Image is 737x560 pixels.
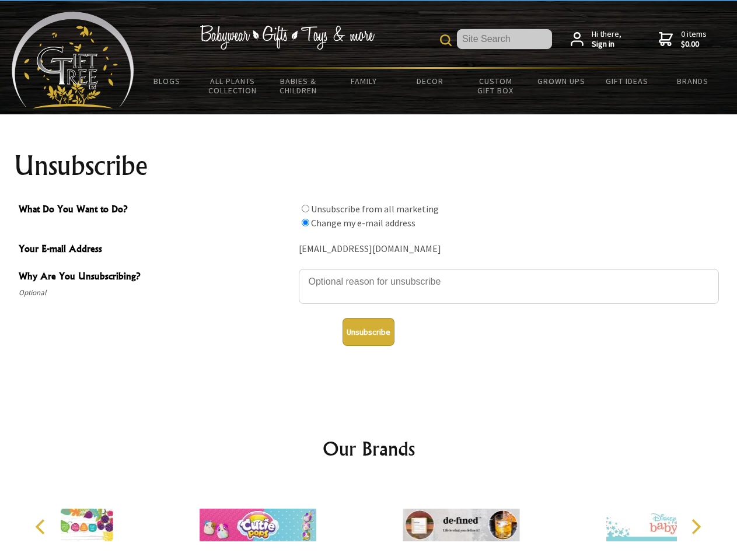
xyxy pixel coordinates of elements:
[457,29,552,49] input: Site Search
[29,514,55,540] button: Previous
[19,202,293,219] span: What Do You Want to Do?
[681,39,707,50] strong: $0.00
[311,203,439,215] label: Unsubscribe from all marketing
[299,269,719,304] textarea: Why Are You Unsubscribing?
[331,69,397,93] a: Family
[200,69,266,103] a: All Plants Collection
[299,240,719,258] div: [EMAIL_ADDRESS][DOMAIN_NAME]
[343,318,394,346] button: Unsubscribe
[660,69,726,93] a: Brands
[266,69,331,103] a: Babies & Children
[19,269,293,286] span: Why Are You Unsubscribing?
[12,12,134,108] img: Babyware - Gifts - Toys and more...
[311,217,415,229] label: Change my e-mail address
[19,286,293,300] span: Optional
[592,29,621,50] span: Hi there,
[571,29,621,50] a: Hi there,Sign in
[397,69,463,93] a: Decor
[594,69,660,93] a: Gift Ideas
[302,205,309,212] input: What Do You Want to Do?
[592,39,621,50] strong: Sign in
[302,219,309,226] input: What Do You Want to Do?
[23,435,714,463] h2: Our Brands
[463,69,529,103] a: Custom Gift Box
[440,34,452,46] img: product search
[14,152,724,180] h1: Unsubscribe
[19,242,293,258] span: Your E-mail Address
[528,69,594,93] a: Grown Ups
[681,29,707,50] span: 0 items
[200,25,375,50] img: Babywear - Gifts - Toys & more
[683,514,708,540] button: Next
[659,29,707,50] a: 0 items$0.00
[134,69,200,93] a: BLOGS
